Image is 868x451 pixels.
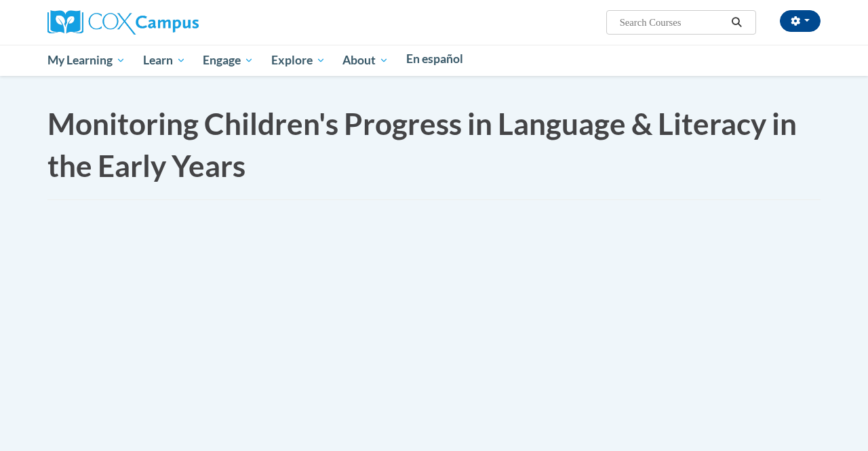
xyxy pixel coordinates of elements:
[397,45,472,73] a: En español
[334,45,398,76] a: About
[143,52,186,68] span: Learn
[203,52,254,68] span: Engage
[194,45,262,76] a: Engage
[618,14,727,31] input: Search Courses
[262,45,334,76] a: Explore
[47,52,125,68] span: My Learning
[342,52,389,68] span: About
[39,45,134,76] a: My Learning
[134,45,195,76] a: Learn
[47,10,199,35] img: Cox Campus
[47,16,199,27] a: Cox Campus
[47,106,797,183] span: Monitoring Children's Progress in Language & Literacy in the Early Years
[37,45,831,76] div: Main menu
[271,52,325,68] span: Explore
[406,52,463,66] span: En español
[780,10,821,32] button: Account Settings
[731,18,743,28] i: 
[727,14,747,31] button: Search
